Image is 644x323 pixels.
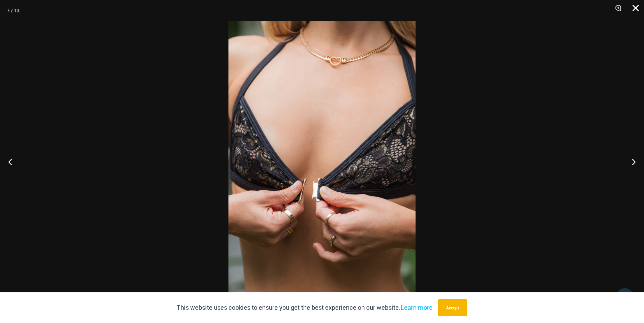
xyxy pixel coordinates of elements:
img: Highway Robbery Black Gold 359 Clip Top 03 [228,21,416,302]
div: 7 / 13 [7,5,19,16]
button: Accept [438,299,467,316]
p: This website uses cookies to ensure you get the best experience on our website. [177,302,433,313]
button: Next [618,144,644,179]
a: Learn more [401,303,433,312]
